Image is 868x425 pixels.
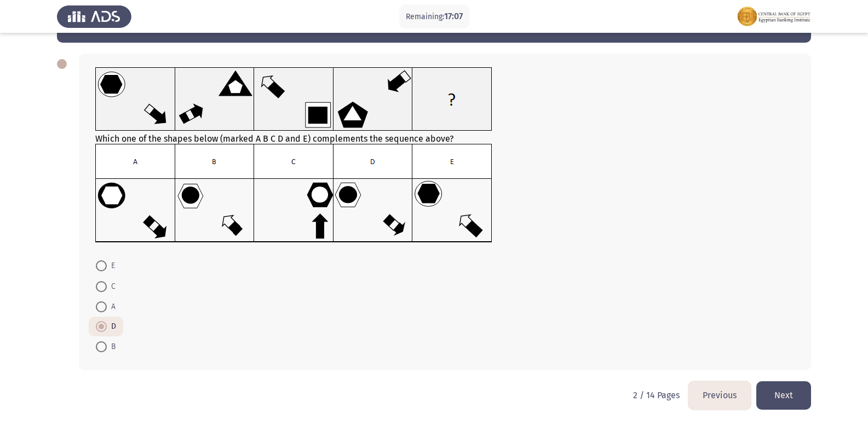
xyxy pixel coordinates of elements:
[633,390,680,400] p: 2 / 14 Pages
[107,340,116,353] span: B
[756,381,811,409] button: load next page
[107,280,116,293] span: C
[95,144,492,243] img: UkFYMDA2OUIucG5nMTYyMjAzMTc1ODMyMQ==.png
[737,1,811,32] img: Assessment logo of FOCUS Assessment 3 Modules EN
[107,320,116,333] span: D
[95,67,795,245] div: Which one of the shapes below (marked A B C D and E) complements the sequence above?
[444,11,463,21] span: 17:07
[688,381,751,409] button: load previous page
[107,259,115,272] span: E
[406,10,463,24] p: Remaining:
[57,1,131,32] img: Assess Talent Management logo
[107,300,116,313] span: A
[95,67,492,131] img: UkFYMDA2OUF1cGRhdGVkLnBuZzE2MjIwMzE3MzEyNzQ=.png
